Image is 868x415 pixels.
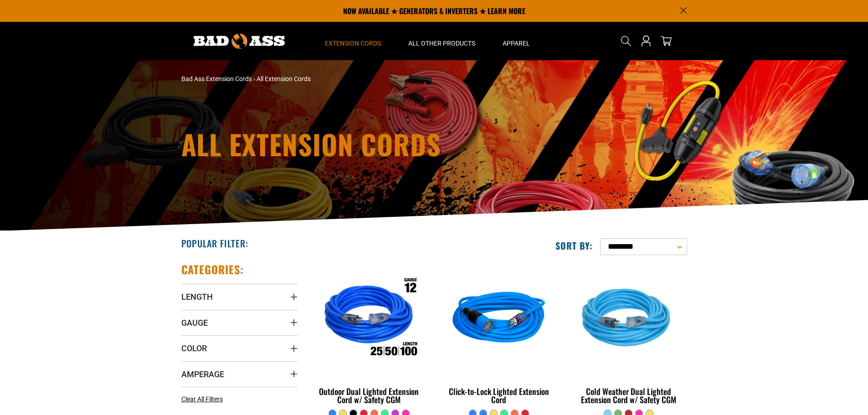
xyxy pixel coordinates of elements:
[408,39,475,47] span: All Other Products
[395,22,489,60] summary: All Other Products
[311,387,427,404] div: Outdoor Dual Lighted Extension Cord w/ Safety CGM
[503,39,530,47] span: Apparel
[181,292,213,302] span: Length
[257,75,311,82] span: All Extension Cords
[194,34,285,49] img: Bad Ass Extension Cords
[181,343,207,354] span: Color
[181,284,298,309] summary: Length
[181,262,244,277] h2: Categories:
[311,262,427,409] a: Outdoor Dual Lighted Extension Cord w/ Safety CGM Outdoor Dual Lighted Extension Cord w/ Safety CGM
[181,395,223,403] span: Clear All Filters
[311,22,395,60] summary: Extension Cords
[441,262,557,409] a: blue Click-to-Lock Lighted Extension Cord
[181,369,224,379] span: Amperage
[555,240,593,251] label: Sort by:
[181,74,514,84] nav: breadcrumbs
[181,335,298,361] summary: Color
[570,387,687,404] div: Cold Weather Dual Lighted Extension Cord w/ Safety CGM
[312,267,426,372] img: Outdoor Dual Lighted Extension Cord w/ Safety CGM
[571,267,686,372] img: Light Blue
[441,387,557,404] div: Click-to-Lock Lighted Extension Cord
[181,310,298,335] summary: Gauge
[181,130,514,158] h1: All Extension Cords
[181,75,252,82] a: Bad Ass Extension Cords
[442,267,556,372] img: blue
[325,39,381,47] span: Extension Cords
[570,262,687,409] a: Light Blue Cold Weather Dual Lighted Extension Cord w/ Safety CGM
[619,34,633,48] summary: Search
[489,22,544,60] summary: Apparel
[181,318,208,328] span: Gauge
[181,237,248,249] h2: Popular Filter:
[181,395,226,404] a: Clear All Filters
[181,361,298,387] summary: Amperage
[253,75,255,82] span: ›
